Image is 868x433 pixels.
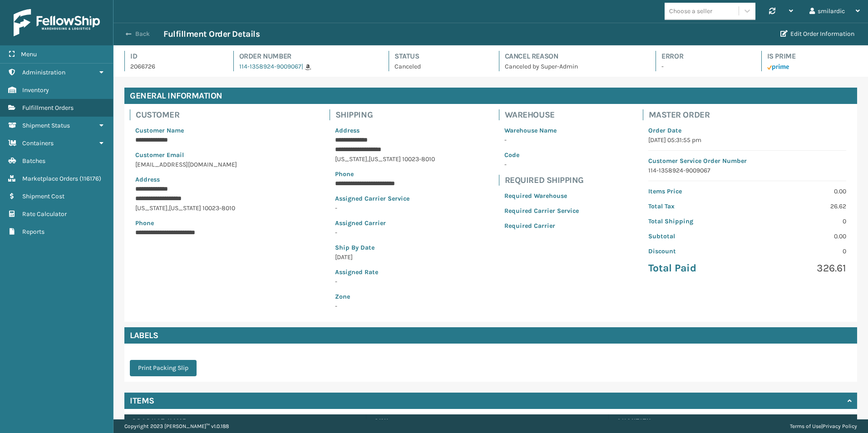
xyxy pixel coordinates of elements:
p: - [335,228,435,237]
h4: Master Order [649,109,852,120]
p: Zone [335,292,435,301]
h4: Customer [136,109,271,120]
p: Assigned Carrier [335,218,435,228]
span: ( 116176 ) [79,175,101,182]
span: [US_STATE] [135,204,168,212]
span: Address [135,176,160,183]
button: Print Packing Slip [130,360,197,376]
span: Inventory [22,86,49,94]
p: Order Date [648,126,846,135]
a: Terms of Use [790,423,821,429]
h4: Id [130,51,217,62]
p: Ship By Date [335,243,435,252]
button: Back [122,30,163,38]
label: SKU [375,417,600,425]
p: Code [504,150,579,160]
span: Shipment Cost [22,192,64,200]
span: Containers [22,139,54,147]
p: 0.00 [753,231,846,241]
a: | [301,63,311,70]
span: Reports [22,228,44,236]
p: - [661,62,745,71]
h4: Required Shipping [505,175,584,186]
button: Edit Order Information [775,25,860,43]
p: Total Shipping [648,216,742,226]
p: - [504,135,579,145]
div: | [790,419,857,433]
p: 2066726 [130,62,217,71]
p: Copyright 2023 [PERSON_NAME]™ v 1.0.188 [124,419,229,433]
p: Required Carrier Service [504,206,579,216]
i: Edit [780,30,788,37]
p: Canceled [395,62,483,71]
h4: Warehouse [505,109,584,120]
p: Assigned Rate [335,267,435,277]
span: , [367,155,369,163]
p: 114-1358924-9009067 [648,166,846,175]
p: Assigned Carrier Service [335,194,435,203]
p: Warehouse Name [504,126,579,135]
h4: Is Prime [767,51,857,62]
span: Rate Calculator [22,210,67,218]
h4: General Information [124,88,857,104]
span: [US_STATE] [369,155,401,163]
p: Customer Service Order Number [648,156,846,166]
p: Subtotal [648,231,742,241]
div: Choose a seller [669,6,712,16]
p: 0.00 [753,187,846,196]
h4: Items [130,395,154,406]
p: Total Paid [648,261,742,275]
p: Total Tax [648,202,742,211]
span: Fulfillment Orders [22,104,74,112]
p: - [504,160,579,169]
p: [EMAIL_ADDRESS][DOMAIN_NAME] [135,160,266,169]
p: Required Carrier [504,221,579,231]
label: Product Name [133,417,358,425]
span: Administration [22,69,65,76]
span: [US_STATE] [335,155,367,163]
p: Canceled by Super-Admin [505,62,640,71]
p: Items Price [648,187,742,196]
a: Privacy Policy [823,423,857,429]
h4: Cancel Reason [505,51,640,62]
span: Marketplace Orders [22,175,78,182]
p: - [335,277,435,286]
label: Quantity [617,417,842,425]
h3: Fulfillment Order Details [163,29,260,39]
h4: Labels [124,327,857,344]
span: , [168,204,169,212]
p: Phone [135,218,266,228]
span: 10023-8010 [402,155,435,163]
span: 10023-8010 [202,204,235,212]
span: Shipment Status [22,122,70,129]
p: - [335,203,435,213]
p: [DATE] [335,252,435,262]
p: 26.62 [753,202,846,211]
span: Batches [22,157,45,165]
p: 326.61 [753,261,846,275]
p: Required Warehouse [504,191,579,201]
h4: Shipping [335,109,440,120]
span: [US_STATE] [169,204,201,212]
span: Menu [21,50,37,58]
span: | [301,63,303,70]
p: 0 [753,246,846,256]
img: logo [14,9,100,36]
p: [DATE] 05:31:55 pm [648,135,846,145]
p: Customer Email [135,150,266,160]
p: 0 [753,216,846,226]
h4: Order Number [239,51,373,62]
span: - [335,292,435,310]
span: Address [335,127,360,134]
h4: Status [395,51,483,62]
p: Customer Name [135,126,266,135]
p: Phone [335,169,435,179]
a: 114-1358924-9009067 [239,63,301,70]
p: Discount [648,246,742,256]
h4: Error [661,51,745,62]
